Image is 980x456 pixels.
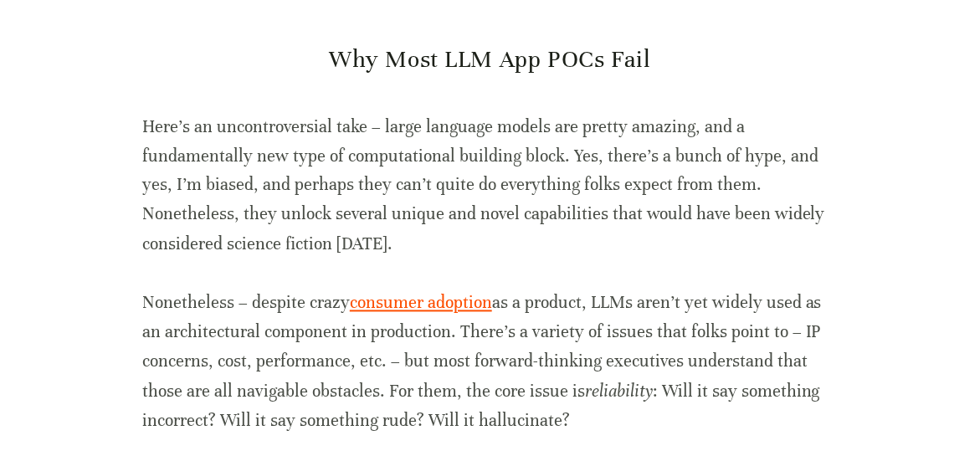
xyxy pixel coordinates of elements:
[142,112,838,259] p: Here’s an uncontroversial take – large language models are pretty amazing, and a fundamentally ne...
[142,289,838,436] p: Nonetheless – despite crazy as a product, LLMs aren’t yet widely used as an architectural compone...
[329,45,651,74] a: Why Most LLM App POCs Fail
[585,382,653,402] em: reliability
[350,293,492,314] a: consumer adoption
